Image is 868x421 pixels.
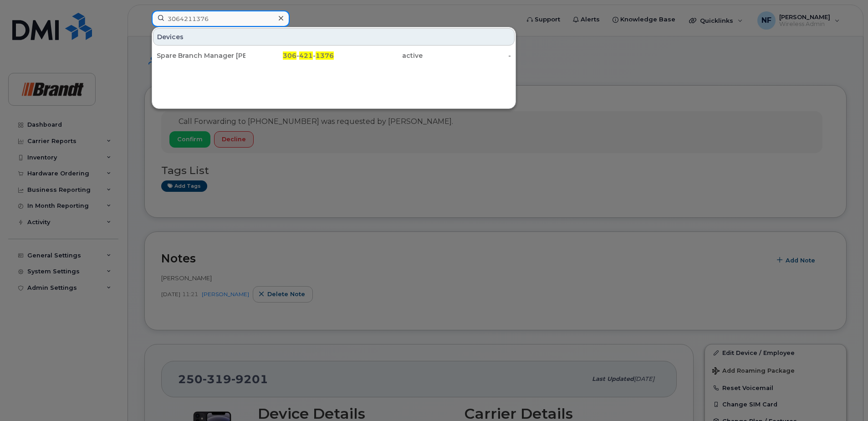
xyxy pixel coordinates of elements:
div: active [334,51,423,60]
span: 1376 [316,51,334,60]
a: Spare Branch Manager [PERSON_NAME]306-421-1376active- [153,47,515,64]
div: - - [245,51,334,60]
div: Spare Branch Manager [PERSON_NAME] [157,51,245,60]
div: - [423,51,511,60]
div: Devices [153,28,515,46]
span: 421 [299,51,313,60]
span: 306 [283,51,296,60]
